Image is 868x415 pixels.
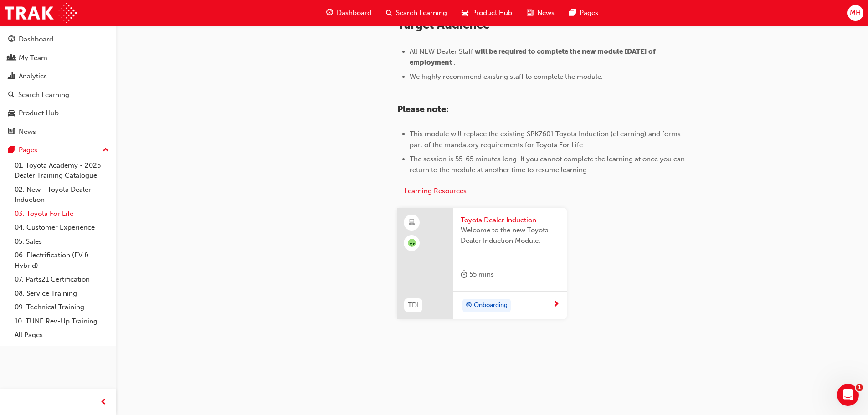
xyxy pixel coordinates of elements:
[408,239,416,247] span: null-icon
[553,301,560,309] span: next-icon
[11,272,113,287] a: 07. Parts21 Certification
[319,4,379,22] a: guage-iconDashboard
[11,207,113,221] a: 03. Toyota For Life
[454,58,456,67] span: .
[11,328,113,342] a: All Pages
[397,182,473,200] button: Learning Resources
[461,269,494,280] div: 55 mins
[396,8,447,18] span: Search Learning
[410,130,683,149] span: This module will replace the existing SPK7601 Toyota Induction (eLearning) and forms part of the ...
[8,54,15,62] span: people-icon
[562,4,606,22] a: pages-iconPages
[397,104,449,114] span: Please note:
[410,47,657,67] span: will be required to complete the new module [DATE] of employment
[5,3,77,23] img: Trak
[11,183,113,207] a: 02. New - Toyota Dealer Induction
[461,225,560,246] span: Welcome to the new Toyota Dealer Induction Module.
[461,215,560,225] span: Toyota Dealer Induction
[4,123,113,140] a: News
[847,5,863,21] button: MH
[18,90,69,100] div: Search Learning
[11,159,113,183] a: 01. Toyota Academy - 2025 Dealer Training Catalogue
[410,47,473,56] span: All NEW Dealer Staff
[409,217,415,229] span: learningResourceType_ELEARNING-icon
[4,68,113,85] a: Analytics
[8,72,15,81] span: chart-icon
[4,142,113,159] button: Pages
[8,146,15,154] span: pages-icon
[850,8,861,18] span: MH
[474,300,508,311] span: Onboarding
[11,314,113,328] a: 10. TUNE Rev-Up Training
[19,127,36,137] div: News
[461,269,467,280] span: duration-icon
[8,109,15,118] span: car-icon
[326,7,333,19] span: guage-icon
[379,4,454,22] a: search-iconSearch Learning
[11,287,113,301] a: 08. Service Training
[11,248,113,272] a: 06. Electrification (EV & Hybrid)
[103,144,109,156] span: up-icon
[519,4,562,22] a: news-iconNews
[856,384,863,391] span: 1
[8,128,15,136] span: news-icon
[19,145,37,155] div: Pages
[397,208,567,320] a: null-iconTDIToyota Dealer InductionWelcome to the new Toyota Dealer Induction Module.duration-ico...
[466,300,472,312] span: target-icon
[569,7,576,19] span: pages-icon
[4,105,113,122] a: Product Hub
[410,72,603,81] span: We highly recommend existing staff to complete the module.
[19,108,59,118] div: Product Hub
[11,300,113,314] a: 09. Technical Training
[4,50,113,67] a: My Team
[11,235,113,249] a: 05. Sales
[4,31,113,48] a: Dashboard
[19,71,47,82] div: Analytics
[537,8,555,18] span: News
[410,155,687,174] span: The session is 55-65 minutes long. If you cannot complete the learning at once you can return to ...
[462,7,468,19] span: car-icon
[408,300,419,311] span: TDI
[4,87,113,103] a: Search Learning
[8,36,15,44] span: guage-icon
[580,8,598,18] span: Pages
[472,8,512,18] span: Product Hub
[4,29,113,142] button: DashboardMy TeamAnalyticsSearch LearningProduct HubNews
[19,53,47,63] div: My Team
[837,384,859,406] iframe: Intercom live chat
[386,7,392,19] span: search-icon
[11,220,113,235] a: 04. Customer Experience
[337,8,371,18] span: Dashboard
[100,397,107,408] span: prev-icon
[454,4,519,22] a: car-iconProduct Hub
[527,7,534,19] span: news-icon
[19,34,53,45] div: Dashboard
[8,91,15,99] span: search-icon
